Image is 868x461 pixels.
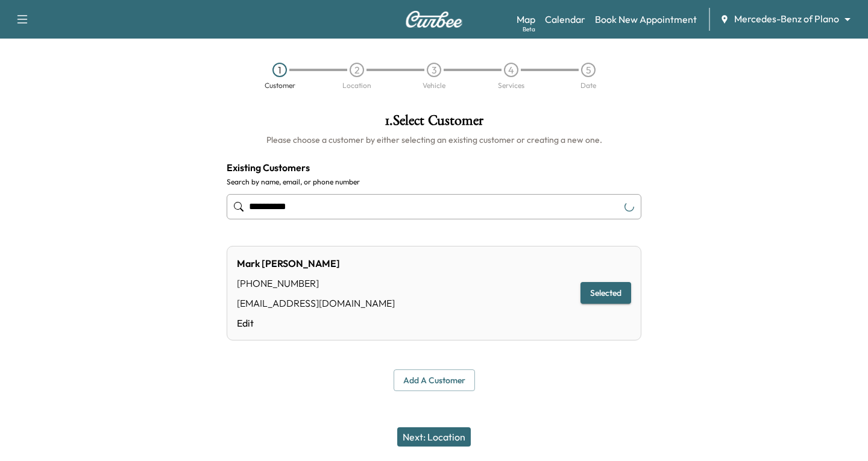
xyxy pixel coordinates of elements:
[237,316,395,330] a: Edit
[237,256,395,271] div: Mark [PERSON_NAME]
[394,369,475,392] button: Add a customer
[227,177,641,187] label: Search by name, email, or phone number
[227,134,641,146] h6: Please choose a customer by either selecting an existing customer or creating a new one.
[405,11,463,28] img: Curbee Logo
[581,63,596,77] div: 5
[580,282,631,304] button: Selected
[237,276,395,290] div: [PHONE_NUMBER]
[350,63,364,77] div: 2
[423,82,445,89] div: Vehicle
[272,63,287,77] div: 1
[580,82,596,89] div: Date
[504,63,518,77] div: 4
[227,113,641,134] h1: 1 . Select Customer
[498,82,524,89] div: Services
[517,12,535,27] a: MapBeta
[342,82,371,89] div: Location
[595,12,697,27] a: Book New Appointment
[427,63,441,77] div: 3
[545,12,585,27] a: Calendar
[265,82,295,89] div: Customer
[237,296,395,310] div: [EMAIL_ADDRESS][DOMAIN_NAME]
[734,12,839,26] span: Mercedes-Benz of Plano
[397,427,471,447] button: Next: Location
[523,25,535,34] div: Beta
[227,160,641,175] h4: Existing Customers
